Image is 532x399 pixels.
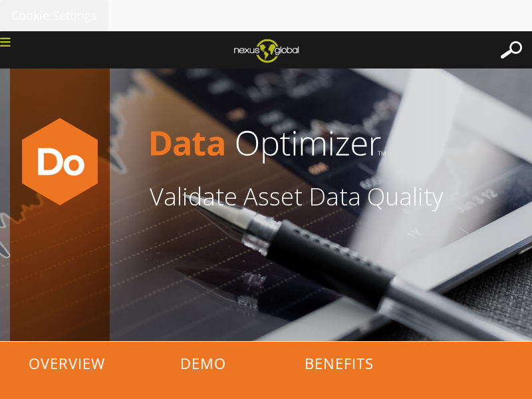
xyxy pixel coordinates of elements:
[223,35,309,66] img: ng_logo_web
[136,342,269,385] p: DEMO
[13,115,106,208] img: Data-optimizer
[150,102,522,185] img: DataOpthorizontal-no-icon
[150,185,522,209] h1: Validate Asset Data Quality
[273,342,406,385] p: BENEFITS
